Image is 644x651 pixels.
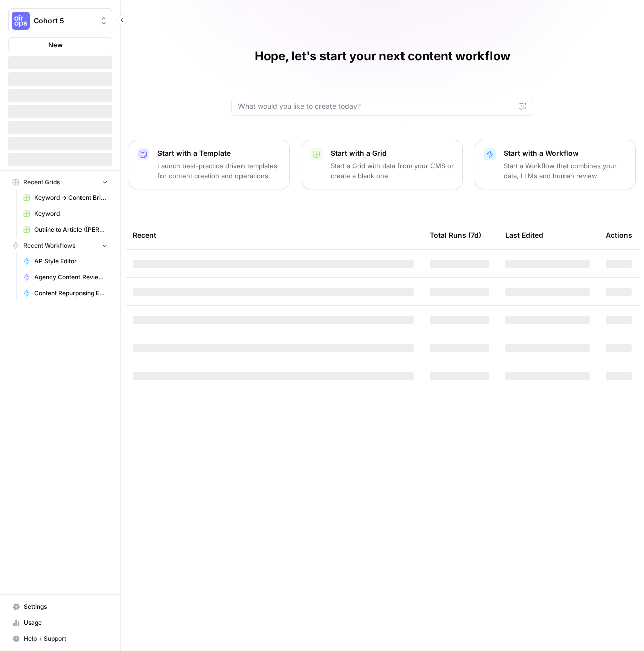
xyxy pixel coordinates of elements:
[157,148,281,158] p: Start with a Template
[23,241,75,250] span: Recent Workflows
[129,140,290,189] button: Start with a TemplateLaunch best-practice driven templates for content creation and operations
[8,37,112,52] button: New
[8,238,112,253] button: Recent Workflows
[606,221,632,249] div: Actions
[8,599,112,615] a: Settings
[34,273,108,282] span: Agency Content Review 1 ([PERSON_NAME])
[8,175,112,190] button: Recent Grids
[8,631,112,647] button: Help + Support
[34,225,108,234] span: Outline to Article ([PERSON_NAME])
[34,193,108,202] span: Keyword -> Content Brief -> Article ([PERSON_NAME])
[475,140,636,189] button: Start with a WorkflowStart a Workflow that combines your data, LLMs and human review
[19,253,112,269] a: AP Style Editor
[24,618,108,627] span: Usage
[34,209,108,218] span: Keyword
[19,206,112,222] a: Keyword
[157,160,281,181] p: Launch best-practice driven templates for content creation and operations
[238,101,515,111] input: What would you like to create today?
[24,634,108,643] span: Help + Support
[8,615,112,631] a: Usage
[430,221,481,249] div: Total Runs (7d)
[302,140,463,189] button: Start with a GridStart a Grid with data from your CMS or create a blank one
[23,178,60,187] span: Recent Grids
[12,12,30,30] img: Cohort 5 Logo
[34,16,95,26] span: Cohort 5
[8,8,112,33] button: Workspace: Cohort 5
[19,190,112,206] a: Keyword -> Content Brief -> Article ([PERSON_NAME])
[19,285,112,301] a: Content Repurposing Engine (HS)
[19,222,112,238] a: Outline to Article ([PERSON_NAME])
[255,48,510,64] h1: Hope, let's start your next content workflow
[133,221,414,249] div: Recent
[24,602,108,611] span: Settings
[48,40,63,50] span: New
[505,221,543,249] div: Last Edited
[331,160,454,181] p: Start a Grid with data from your CMS or create a blank one
[34,257,108,266] span: AP Style Editor
[504,160,627,181] p: Start a Workflow that combines your data, LLMs and human review
[19,269,112,285] a: Agency Content Review 1 ([PERSON_NAME])
[34,289,108,298] span: Content Repurposing Engine (HS)
[331,148,454,158] p: Start with a Grid
[504,148,627,158] p: Start with a Workflow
